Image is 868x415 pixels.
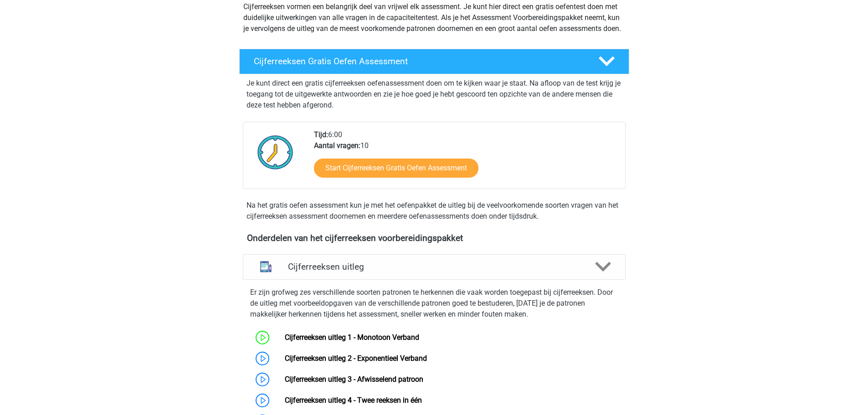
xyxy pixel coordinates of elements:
div: Na het gratis oefen assessment kun je met het oefenpakket de uitleg bij de veelvoorkomende soorte... [243,200,626,222]
a: Start Cijferreeksen Gratis Oefen Assessment [314,159,478,178]
p: Er zijn grofweg zes verschillende soorten patronen te herkennen die vaak worden toegepast bij cij... [250,287,618,320]
a: Cijferreeksen Gratis Oefen Assessment [236,49,633,74]
p: Je kunt direct een gratis cijferreeksen oefenassessment doen om te kijken waar je staat. Na afloo... [247,78,622,111]
b: Tijd: [314,130,328,139]
img: cijferreeksen uitleg [254,255,277,278]
a: Cijferreeksen uitleg 2 - Exponentieel Verband [285,354,427,363]
a: uitleg Cijferreeksen uitleg [239,254,629,280]
h4: Onderdelen van het cijferreeksen voorbereidingspakket [247,233,621,243]
a: Cijferreeksen uitleg 4 - Twee reeksen in één [285,396,422,405]
b: Aantal vragen: [314,141,360,150]
h4: Cijferreeksen uitleg [288,261,580,272]
a: Cijferreeksen uitleg 1 - Monotoon Verband [285,333,419,342]
img: Klok [252,129,298,175]
h4: Cijferreeksen Gratis Oefen Assessment [254,56,584,67]
a: Cijferreeksen uitleg 3 - Afwisselend patroon [285,375,423,384]
div: 6:00 10 [307,129,625,189]
p: Cijferreeksen vormen een belangrijk deel van vrijwel elk assessment. Je kunt hier direct een grat... [243,1,625,34]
